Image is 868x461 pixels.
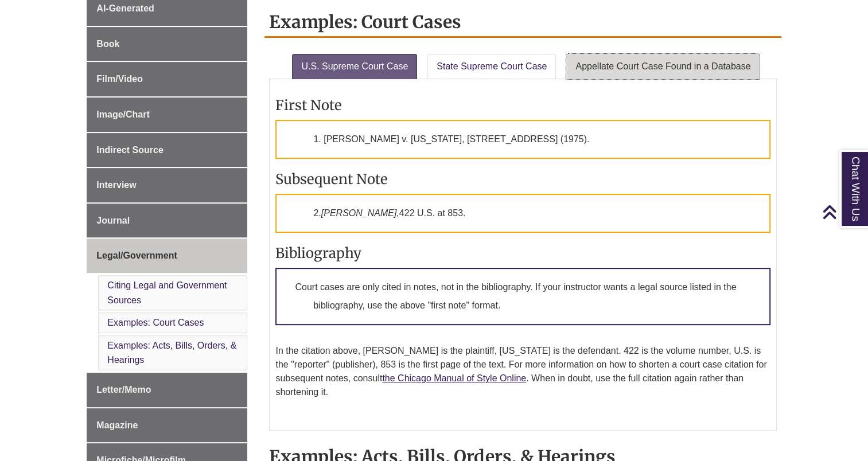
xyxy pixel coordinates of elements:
[292,54,417,79] a: U.S. Supreme Court Case
[275,344,770,399] p: In the citation above, [PERSON_NAME] is the plaintiff, [US_STATE] is the defendant. 422 is the vo...
[87,408,247,443] a: Magazine
[427,54,556,79] a: State Supreme Court Case
[382,373,526,383] a: the Chicago Manual of Style Online
[87,204,247,238] a: Journal
[107,280,227,305] a: Citing Legal and Government Sources
[275,96,770,114] h3: First Note
[275,268,770,325] p: Court cases are only cited in notes, not in the bibliography. If your instructor wants a legal so...
[87,239,247,273] a: Legal/Government
[87,133,247,167] a: Indirect Source
[822,204,865,220] a: Back to Top
[275,120,770,159] p: 1. [PERSON_NAME] v. [US_STATE], [STREET_ADDRESS] (1975).
[96,110,149,119] span: Image/Chart
[566,54,760,79] a: Appellate Court Case Found in a Database
[87,168,247,202] a: Interview
[264,7,781,38] h2: Examples: Court Cases
[96,216,130,225] span: Journal
[96,385,151,394] span: Letter/Memo
[96,420,138,430] span: Magazine
[275,244,770,262] h3: Bibliography
[107,341,236,365] a: Examples: Acts, Bills, Orders, & Hearings
[96,145,163,155] span: Indirect Source
[96,39,119,49] span: Book
[275,194,770,233] p: 2. 422 U.S. at 853.
[96,3,154,13] span: AI-Generated
[107,318,204,327] a: Examples: Court Cases
[87,27,247,61] a: Book
[87,62,247,96] a: Film/Video
[275,170,770,188] h3: Subsequent Note
[96,180,136,190] span: Interview
[321,208,399,218] em: [PERSON_NAME],
[96,74,143,84] span: Film/Video
[96,251,177,260] span: Legal/Government
[87,97,247,132] a: Image/Chart
[87,373,247,407] a: Letter/Memo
